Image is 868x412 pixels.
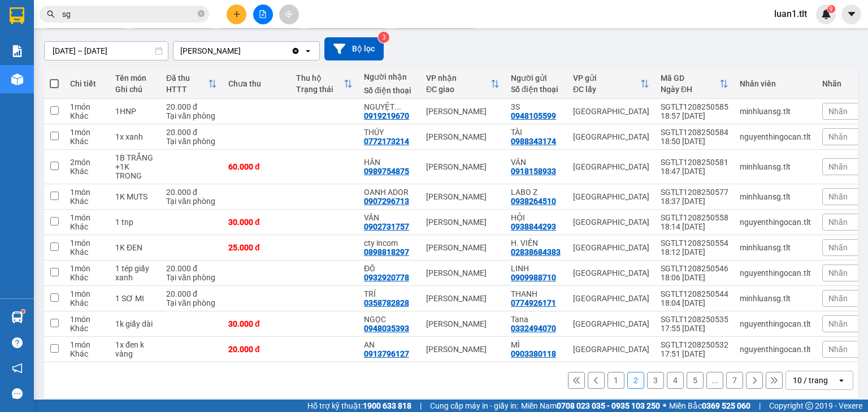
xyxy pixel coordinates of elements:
[364,137,409,146] div: 0772173214
[740,192,811,201] div: minhluansg.tlt
[115,294,155,303] div: 1 SƠ MI
[364,213,415,222] div: VÂN
[10,7,24,24] img: logo-vxr
[426,73,491,83] div: VP nhận
[828,268,848,277] span: Nhãn
[364,340,415,349] div: AN
[740,345,811,354] div: nguyenthingocan.tlt
[228,345,285,354] div: 20.000 đ
[573,243,649,252] div: [GEOGRAPHIC_DATA]
[511,188,562,197] div: LABO Z
[573,294,649,303] div: [GEOGRAPHIC_DATA]
[426,243,500,252] div: [PERSON_NAME]
[115,132,155,141] div: 1x xanh
[557,401,660,410] strong: 0708 023 035 - 0935 103 250
[70,340,104,349] div: 1 món
[573,218,649,227] div: [GEOGRAPHIC_DATA]
[828,345,848,354] span: Nhãn
[160,69,223,99] th: Toggle SortBy
[70,111,104,120] div: Khác
[661,111,728,120] div: 18:57 [DATE]
[115,73,155,83] div: Tên món
[70,158,104,167] div: 2 món
[426,218,500,227] div: [PERSON_NAME]
[394,102,401,111] span: ...
[573,319,649,328] div: [GEOGRAPHIC_DATA]
[426,345,500,354] div: [PERSON_NAME]
[198,9,205,20] span: close-circle
[115,192,155,201] div: 1K MUTS
[228,243,285,252] div: 25.000 đ
[706,372,723,389] button: ...
[573,268,649,277] div: [GEOGRAPHIC_DATA]
[511,197,556,206] div: 0938264510
[70,315,104,324] div: 1 món
[228,162,285,171] div: 60.000 đ
[521,400,660,412] span: Miền Nam
[793,375,828,386] div: 10 / trang
[227,5,246,24] button: plus
[661,349,728,358] div: 17:51 [DATE]
[511,137,556,146] div: 0988343174
[740,132,811,141] div: nguyenthingocan.tlt
[661,298,728,307] div: 18:04 [DATE]
[70,324,104,333] div: Khác
[567,69,655,99] th: Toggle SortBy
[70,273,104,282] div: Khác
[426,319,500,328] div: [PERSON_NAME]
[667,372,684,389] button: 4
[62,8,196,20] input: Tìm tên, số ĐT hoặc mã đơn
[511,128,562,137] div: TÀI
[253,5,273,24] button: file-add
[364,315,415,324] div: NGỌC
[740,268,811,277] div: nguyenthingocan.tlt
[726,372,743,389] button: 7
[828,319,848,328] span: Nhãn
[805,402,813,410] span: copyright
[426,107,500,116] div: [PERSON_NAME]
[420,400,422,412] span: |
[364,128,415,137] div: THÚY
[70,349,104,358] div: Khác
[828,294,848,303] span: Nhãn
[166,188,217,197] div: 20.000 đ
[511,102,562,111] div: 3S
[364,289,415,298] div: TRÍ
[655,69,734,99] th: Toggle SortBy
[661,158,728,167] div: SGTLT1208250581
[647,372,664,389] button: 3
[828,243,848,252] span: Nhãn
[364,102,415,111] div: NGUYỆT THANH
[661,137,728,146] div: 18:50 [DATE]
[12,337,23,348] span: question-circle
[702,401,750,410] strong: 0369 525 060
[511,167,556,176] div: 0918158933
[511,111,556,120] div: 0948105599
[11,311,23,323] img: warehouse-icon
[285,10,293,18] span: aim
[307,400,411,412] span: Hỗ trợ kỹ thuật:
[12,363,23,374] span: notification
[70,128,104,137] div: 1 món
[573,73,640,83] div: VP gửi
[291,46,300,55] svg: Clear value
[259,10,267,18] span: file-add
[364,298,409,307] div: 0358782828
[242,45,243,57] input: Selected Nguyễn Văn Nguyễn.
[420,69,505,99] th: Toggle SortBy
[115,107,155,116] div: 1HNP
[430,400,518,412] span: Cung cấp máy in - giấy in:
[115,218,155,227] div: 1 tnp
[296,85,344,94] div: Trạng thái
[687,372,704,389] button: 5
[364,111,409,120] div: 0919219670
[70,167,104,176] div: Khác
[11,73,23,85] img: warehouse-icon
[740,294,811,303] div: minhluansg.tlt
[607,372,624,389] button: 1
[198,10,205,17] span: close-circle
[661,289,728,298] div: SGTLT1208250544
[378,32,389,43] sup: 3
[661,197,728,206] div: 18:37 [DATE]
[426,85,491,94] div: ĐC giao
